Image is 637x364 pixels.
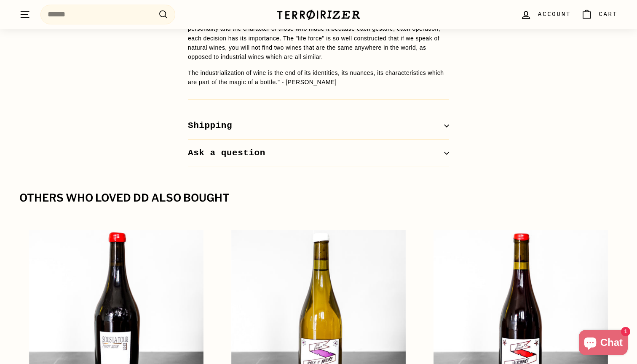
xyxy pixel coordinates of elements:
button: Ask a question [188,140,449,167]
a: Cart [576,2,623,27]
span: "A wine made with love and passion produces an emotion. You can find in a wine the personality an... [188,16,440,61]
div: Others who loved DD also bought [19,192,618,204]
span: Cart [599,10,618,19]
button: Shipping [188,112,449,140]
span: The industrialization of wine is the end of its identities, its nuances, its characteristics whic... [188,69,444,85]
inbox-online-store-chat: Shopify online store chat [576,330,630,357]
a: Account [515,2,576,27]
span: Account [538,10,571,19]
